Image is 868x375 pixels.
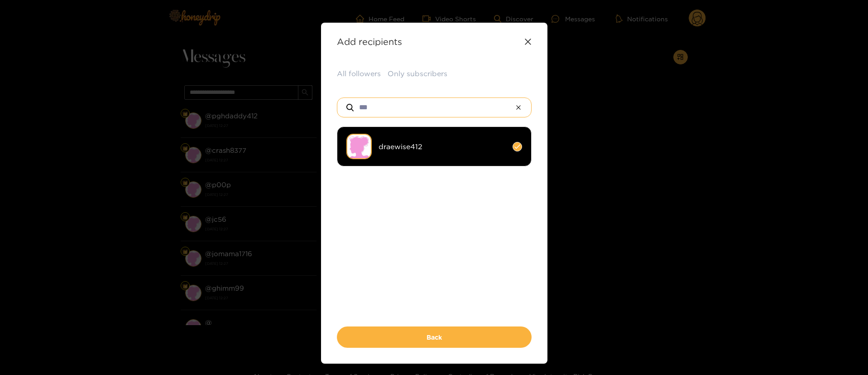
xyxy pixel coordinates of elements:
strong: Add recipients [337,36,402,47]
button: Only subscribers [388,68,447,79]
img: no-avatar.png [346,134,372,159]
button: Back [337,326,532,348]
span: draewise412 [379,141,506,152]
button: All followers [337,68,381,79]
